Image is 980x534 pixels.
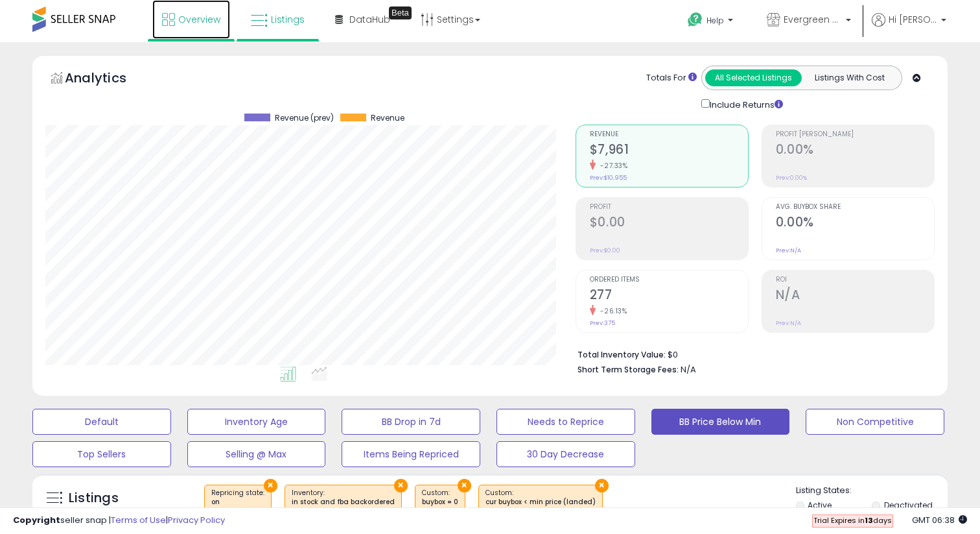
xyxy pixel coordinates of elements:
[13,515,225,527] div: seller snap | |
[808,500,832,511] label: Active
[590,215,748,232] h2: $0.00
[706,15,724,26] span: Help
[69,489,119,507] h5: Listings
[776,287,934,305] h2: N/A
[776,174,807,182] small: Prev: 0.00%
[577,346,925,361] li: $0
[687,12,703,28] i: Get Help
[371,114,404,123] span: Revenue
[651,409,790,435] button: BB Price Below Min
[292,488,395,507] span: Inventory :
[590,174,627,182] small: Prev: $10,955
[776,319,801,327] small: Prev: N/A
[187,409,326,435] button: Inventory Age
[590,247,620,254] small: Prev: $0.00
[422,488,458,507] span: Custom:
[264,479,277,492] button: ×
[776,276,934,284] span: ROI
[590,142,748,160] h2: $7,961
[646,72,697,84] div: Totals For
[889,13,937,26] span: Hi [PERSON_NAME]
[211,498,264,507] div: on
[32,409,171,435] button: Default
[485,498,596,507] div: cur buybox < min price (landed)
[912,514,967,526] span: 2025-08-11 06:38 GMT
[590,287,748,305] h2: 277
[422,498,458,507] div: buybox = 0
[677,2,746,42] a: Help
[692,97,799,112] div: Include Returns
[776,131,934,138] span: Profit [PERSON_NAME]
[590,319,615,327] small: Prev: 375
[187,441,326,467] button: Selling @ Max
[590,131,748,138] span: Revenue
[776,142,934,160] h2: 0.00%
[595,479,609,492] button: ×
[872,13,946,42] a: Hi [PERSON_NAME]
[776,247,801,254] small: Prev: N/A
[496,441,635,467] button: 30 Day Decrease
[813,515,892,526] span: Trial Expires in days
[458,479,471,492] button: ×
[590,204,748,211] span: Profit
[65,69,152,90] h5: Analytics
[275,114,334,123] span: Revenue (prev)
[577,364,679,375] b: Short Term Storage Fees:
[13,514,60,526] strong: Copyright
[342,441,480,467] button: Items Being Repriced
[884,500,933,511] label: Deactivated
[211,488,264,507] span: Repricing state :
[681,363,696,376] span: N/A
[801,69,898,86] button: Listings With Cost
[394,479,408,492] button: ×
[168,514,225,526] a: Privacy Policy
[485,488,596,507] span: Custom:
[776,204,934,211] span: Avg. Buybox Share
[776,215,934,232] h2: 0.00%
[596,306,627,316] small: -26.13%
[32,441,171,467] button: Top Sellers
[590,276,748,284] span: Ordered Items
[178,13,220,26] span: Overview
[111,514,166,526] a: Terms of Use
[349,13,390,26] span: DataHub
[389,6,412,19] div: Tooltip anchor
[705,69,802,86] button: All Selected Listings
[784,13,842,26] span: Evergreen Titans
[342,409,480,435] button: BB Drop in 7d
[596,161,628,171] small: -27.33%
[271,13,305,26] span: Listings
[806,409,944,435] button: Non Competitive
[577,349,666,360] b: Total Inventory Value:
[292,498,395,507] div: in stock and fba backordered
[496,409,635,435] button: Needs to Reprice
[796,485,948,497] p: Listing States:
[865,515,873,526] b: 13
